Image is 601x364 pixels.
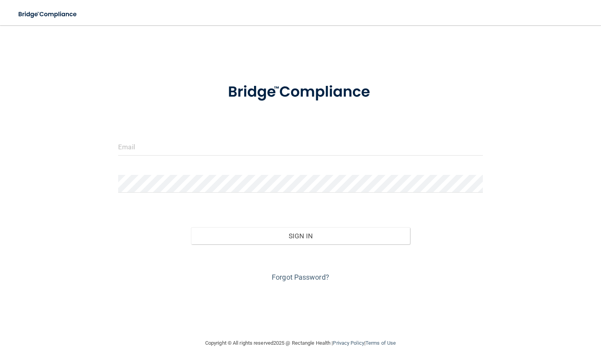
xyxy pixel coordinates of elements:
[191,227,410,245] button: Sign In
[472,142,482,152] keeper-lock: Open Keeper Popup
[157,331,444,356] div: Copyright © All rights reserved 2025 @ Rectangle Health | |
[12,6,84,22] img: bridge_compliance_login_screen.278c3ca4.svg
[333,340,364,346] a: Privacy Policy
[272,273,329,281] a: Forgot Password?
[365,340,396,346] a: Terms of Use
[212,72,389,112] img: bridge_compliance_login_screen.278c3ca4.svg
[118,138,482,156] input: Email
